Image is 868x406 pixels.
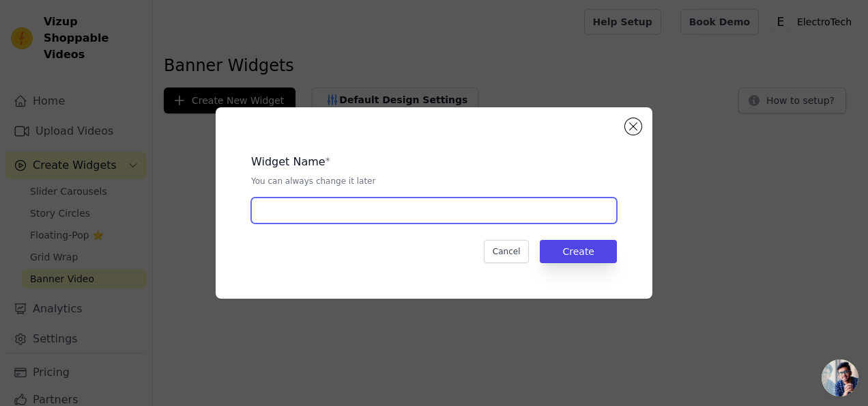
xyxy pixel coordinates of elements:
button: Cancel [484,240,530,263]
button: Close modal [625,118,641,135]
legend: Widget Name [251,154,325,170]
a: Open chat [822,360,858,396]
p: You can always change it later [251,176,617,187]
button: Create [540,240,617,263]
